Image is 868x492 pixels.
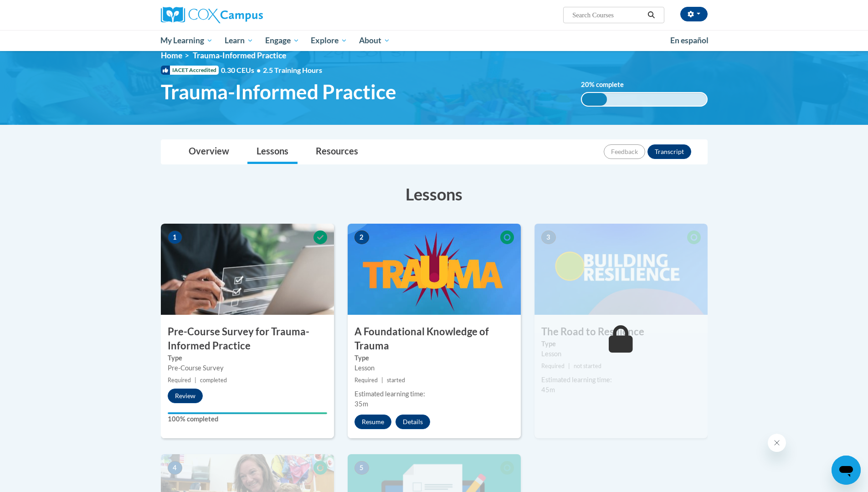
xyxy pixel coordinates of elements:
button: Review [168,389,203,403]
label: Type [354,353,514,363]
span: Trauma-Informed Practice [193,51,286,60]
button: Details [395,415,430,429]
a: Learn [219,30,259,51]
a: Resources [307,140,367,164]
span: 20 [581,81,589,88]
a: Cox Campus [161,7,334,23]
div: 20% [582,93,607,106]
label: % complete [581,80,633,90]
img: Course Image [534,224,708,315]
div: Estimated learning time: [354,389,514,399]
img: Course Image [161,224,334,315]
label: 100% completed [168,414,327,424]
span: not started [574,363,601,369]
span: IACET Accredited [161,66,219,75]
a: My Learning [155,30,219,51]
span: Required [354,377,378,384]
a: Overview [180,140,238,164]
img: Course Image [348,224,521,315]
label: Type [168,353,327,363]
label: Type [541,339,701,349]
span: Required [541,363,565,369]
span: | [381,377,383,384]
button: Transcript [647,144,691,159]
span: Explore [311,35,347,46]
a: Lessons [247,140,298,164]
a: Engage [259,30,305,51]
span: Engage [265,35,299,46]
span: Learn [225,35,253,46]
button: Account Settings [680,7,708,21]
h3: Lessons [161,183,708,205]
span: started [387,377,405,384]
span: Trauma-Informed Practice [161,80,396,104]
span: completed [200,377,227,384]
span: 1 [168,231,182,244]
button: Feedback [604,144,645,159]
div: Main menu [147,30,721,51]
button: Search [644,10,658,20]
iframe: Close message [768,434,786,452]
div: Estimated learning time: [541,375,701,385]
span: My Learning [160,35,213,46]
iframe: Button to launch messaging window [832,456,861,485]
span: 4 [168,461,182,475]
span: 35m [354,400,368,408]
span: 5 [354,461,369,475]
span: About [359,35,390,46]
a: Home [161,51,182,60]
span: | [568,363,570,369]
span: 2.5 Training Hours [263,66,322,74]
span: Hi. How can we help? [5,6,74,14]
h3: The Road to Resilience [534,325,708,339]
div: Your progress [168,412,327,414]
span: Required [168,377,191,384]
div: Lesson [541,349,701,359]
h3: Pre-Course Survey for Trauma-Informed Practice [161,325,334,353]
span: 3 [541,231,556,244]
img: Cox Campus [161,7,263,23]
span: 0.30 CEUs [221,65,263,75]
div: Lesson [354,363,514,373]
span: En español [670,36,709,45]
button: Resume [354,415,391,429]
input: Search Courses [571,10,644,20]
span: • [257,66,261,74]
a: About [353,30,396,51]
div: Pre-Course Survey [168,363,327,373]
span: 45m [541,386,555,394]
a: En español [664,31,714,50]
a: Explore [305,30,353,51]
h3: A Foundational Knowledge of Trauma [348,325,521,353]
span: 2 [354,231,369,244]
span: | [195,377,196,384]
